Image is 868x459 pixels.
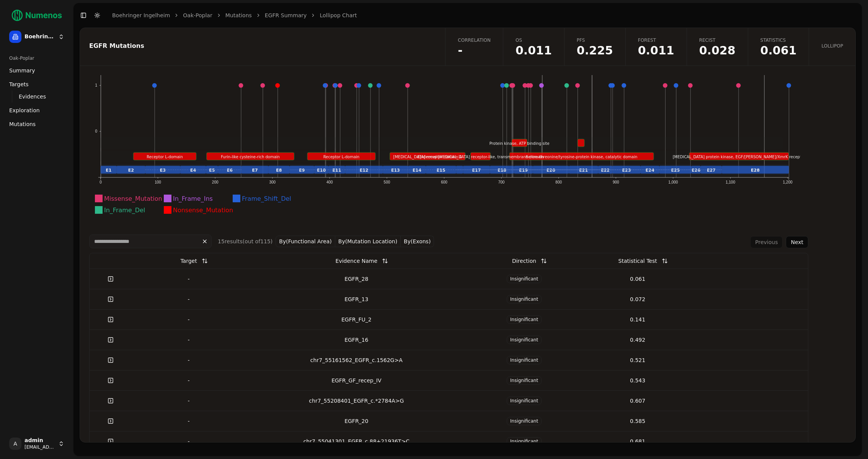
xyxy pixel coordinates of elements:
[89,43,434,49] div: EGFR Mutations
[726,180,735,184] text: 1,100
[668,180,678,184] text: 1,000
[507,376,542,385] span: Insignificant
[160,168,166,173] text: E3
[9,80,29,88] span: Targets
[584,377,692,384] div: 0.543
[276,168,282,173] text: E8
[401,236,434,247] button: By(Exons)
[618,254,657,268] div: Statistical Test
[579,168,588,173] text: E21
[155,180,161,184] text: 100
[783,180,793,184] text: 1,200
[699,45,736,56] span: 0.028
[183,11,212,19] a: Oak-Poplar
[248,275,464,283] div: EGFR_28
[458,37,491,43] span: Correlation
[252,168,258,173] text: E7
[104,207,145,214] text: In_Frame_Del
[507,336,542,344] span: Insignificant
[135,295,243,303] div: -
[78,10,89,21] button: Toggle Sidebar
[147,155,183,159] text: Receptor L-domain
[498,180,505,184] text: 700
[19,93,46,100] span: Evidences
[393,155,462,159] text: [MEDICAL_DATA] receptor domain 4
[6,52,67,64] div: Oak-Poplar
[692,168,700,173] text: E26
[265,11,307,19] a: EGFR Summary
[190,168,196,173] text: E4
[519,168,528,173] text: E19
[413,168,421,173] text: E14
[547,168,555,173] text: E20
[646,168,654,173] text: E24
[9,67,35,74] span: Summary
[622,168,631,173] text: E23
[317,168,326,173] text: E10
[638,45,674,56] span: 0.011
[16,91,58,102] a: Evidences
[584,275,692,283] div: 0.061
[507,397,542,405] span: Insignificant
[751,168,760,173] text: E28
[248,356,464,364] div: chr7_55161562_EGFR_c.1562G>A
[276,236,335,247] button: By(Functional Area)
[507,315,542,324] span: Insignificant
[112,11,357,19] nav: breadcrumb
[9,438,21,450] span: A
[503,28,564,66] a: OS0.011
[135,417,243,425] div: -
[248,397,464,405] div: chr7_55208401_EGFR_c.*2784A>G
[584,417,692,425] div: 0.585
[6,6,67,25] img: Numenos
[209,168,215,173] text: E5
[786,236,808,248] button: Next
[106,168,111,173] text: E1
[821,43,843,49] span: Lollipop
[707,168,716,173] text: E27
[323,155,359,159] text: Receptor L-domain
[507,417,542,425] span: Insignificant
[326,180,333,184] text: 400
[225,11,252,19] a: Mutations
[564,28,625,66] a: PFS0.225
[391,168,400,173] text: E13
[360,168,369,173] text: E12
[625,28,687,66] a: Forest0.011
[243,238,273,244] span: (out of 115 )
[512,254,536,268] div: Direction
[526,155,638,159] text: Serine-threonine/tyrosine-protein kinase, catalytic domain
[24,437,55,444] span: admin
[173,195,213,203] text: In_Frame_Ins
[173,207,233,214] text: Nonsense_Mutation
[95,83,97,87] text: 1
[687,28,748,66] a: Recist0.028
[445,28,503,66] a: Correlation-
[760,45,797,56] span: 0.061
[248,295,464,303] div: EGFR_13
[584,397,692,405] div: 0.607
[507,437,542,446] span: Insignificant
[516,37,552,43] span: OS
[180,254,197,268] div: Target
[248,316,464,323] div: EGFR_FU_2
[95,129,97,133] text: 0
[613,180,619,184] text: 900
[248,377,464,384] div: EGFR_GF_recep_IV
[335,236,401,247] button: By(Mutation Location)
[507,275,542,283] span: Insignificant
[601,168,610,173] text: E22
[555,180,562,184] text: 800
[6,104,67,116] a: Exploration
[472,168,481,173] text: E17
[112,11,170,19] a: Boehringer Ingelheim
[227,168,233,173] text: E6
[333,168,341,173] text: E11
[92,10,103,21] button: Toggle Dark Mode
[441,180,447,184] text: 600
[135,275,243,283] div: -
[248,336,464,344] div: EGFR_16
[336,254,377,268] div: Evidence Name
[384,180,390,184] text: 500
[248,438,464,445] div: chr7_55041301_EGFR_c.88+21936T>C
